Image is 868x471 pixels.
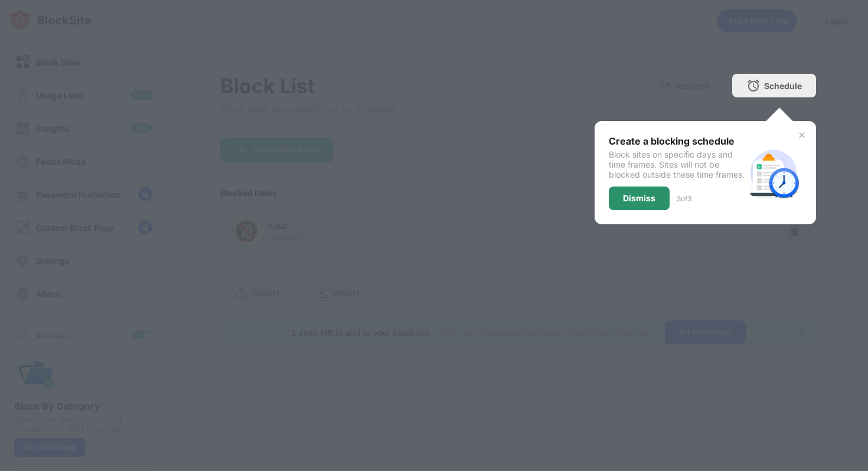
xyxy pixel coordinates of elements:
[764,81,802,91] div: Schedule
[677,194,691,203] div: 3 of 3
[609,149,745,179] div: Block sites on specific days and time frames. Sites will not be blocked outside these time frames.
[797,130,807,140] img: x-button.svg
[745,145,802,201] img: schedule.svg
[623,194,655,203] div: Dismiss
[609,135,745,147] div: Create a blocking schedule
